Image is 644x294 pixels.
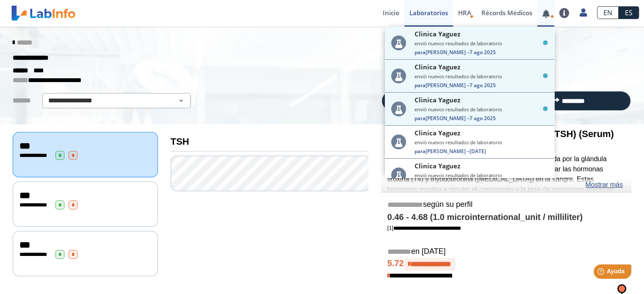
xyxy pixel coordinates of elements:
span: 7 ago 2025 [470,115,496,122]
small: envió nuevos resultados de laboratorio [415,40,548,47]
small: envió nuevos resultados de laboratorio [415,172,548,179]
span: Clinica Yaguez [415,30,460,38]
small: envió nuevos resultados de laboratorio [415,73,548,80]
small: envió nuevos resultados de laboratorio [415,106,548,113]
span: Para [415,82,426,89]
span: Clinica Yaguez [415,129,460,137]
a: [1] [387,225,461,231]
span: Clinica Yaguez [415,96,460,104]
span: HRA [458,8,471,17]
small: envió nuevos resultados de laboratorio [415,139,548,146]
iframe: Help widget launcher [569,261,635,285]
a: EN [597,6,619,19]
span: 7 ago 2025 [470,82,496,89]
a: Mostrar más [585,180,623,190]
h5: en [DATE] [387,247,625,257]
h4: 5.72 [387,258,625,271]
span: [PERSON_NAME] – [415,82,548,89]
span: Clinica Yaguez [415,162,460,170]
span: [PERSON_NAME] – [415,115,548,122]
h5: según su perfil [387,200,625,210]
span: Para [415,49,426,56]
b: TSH [171,136,189,147]
span: Para [415,115,426,122]
a: ES [619,6,639,19]
span: [DATE] [470,148,486,155]
span: Para [415,148,426,155]
span: [PERSON_NAME] – [415,49,548,56]
span: [PERSON_NAME] – [415,148,548,155]
span: 7 ago 2025 [470,49,496,56]
span: Clinica Yaguez [415,63,460,71]
h4: 0.46 - 4.68 (1.0 microinternational_unit / milliliter) [387,212,625,223]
